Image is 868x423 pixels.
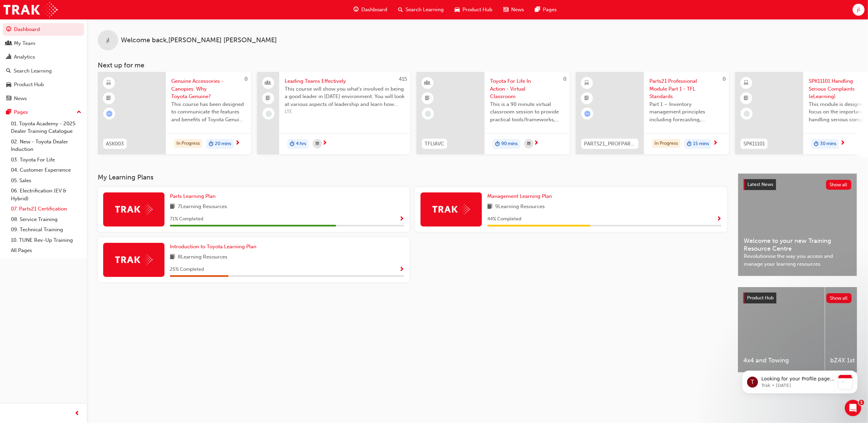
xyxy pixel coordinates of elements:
span: next-icon [840,140,845,146]
a: search-iconSearch Learning [393,3,449,17]
span: Show Progress [716,216,722,222]
span: learningRecordVerb_NONE-icon [266,111,272,117]
span: Parts21 Professional Module Part 1 - TFL Standards [649,77,724,100]
span: 30 mins [820,140,836,148]
span: learningRecordVerb_ATTEMPT-icon [584,111,590,117]
span: booktick-icon [107,94,111,103]
span: Product Hub [747,295,774,301]
span: LTE [285,108,405,116]
span: booktick-icon [744,94,749,103]
span: Pages [543,6,557,14]
span: 20 mins [215,140,231,148]
span: 90 mins [501,140,518,148]
span: learningResourceType_ELEARNING-icon [107,79,111,88]
span: guage-icon [6,27,11,33]
h3: My Learning Plans [98,173,727,181]
span: next-icon [235,140,240,146]
a: My Team [3,37,84,50]
span: Introduction to Toyota Learning Plan [170,244,256,250]
div: Pages [14,108,28,116]
iframe: Intercom live chat [845,400,861,416]
button: Pages [3,106,84,119]
a: pages-iconPages [530,3,562,17]
span: 25 % Completed [170,266,204,273]
span: guage-icon [353,5,359,14]
span: This is a 90 minute virtual classroom session to provide practical tools/frameworks, behaviours a... [490,100,564,124]
span: duration-icon [687,140,692,148]
span: jl [107,36,109,44]
span: Latest News [747,182,773,187]
img: Trak [115,254,153,265]
span: 4 hrs [296,140,306,148]
span: 415 [399,76,407,82]
span: Part 1 – Inventory management principles including forecasting, processes, and techniques. [649,100,724,124]
a: 05. Sales [8,175,84,186]
span: Management Learning Plan [487,193,552,199]
a: Management Learning Plan [487,192,555,200]
img: Trak [115,204,153,215]
span: up-icon [77,108,81,117]
span: learningResourceType_ELEARNING-icon [585,79,589,88]
a: 4x4 and Towing [738,287,825,372]
span: Welcome to your new Training Resource Centre [744,237,851,252]
span: 4x4 and Towing [743,357,819,364]
a: 415Leading Teams EffectivelyThis course will show you what's involved in being a good leader in [... [257,72,410,154]
span: 71 % Completed [170,215,203,223]
button: jl [853,4,865,16]
span: booktick-icon [425,94,430,103]
a: Introduction to Toyota Learning Plan [170,243,259,251]
span: Genuine Accessories - Canopies. Why Toyota Genuine? [171,77,246,100]
button: DashboardMy TeamAnalyticsSearch LearningProduct HubNews [3,22,84,106]
a: 10. TUNE Rev-Up Training [8,235,84,246]
div: Analytics [14,53,35,61]
span: Parts Learning Plan [170,193,216,199]
span: News [511,6,524,14]
a: Dashboard [3,23,84,36]
span: booktick-icon [266,94,271,103]
a: car-iconProduct Hub [449,3,498,17]
span: calendar-icon [527,140,531,148]
span: book-icon [487,203,492,211]
a: 03. Toyota For Life [8,155,84,165]
span: learningResourceType_ELEARNING-icon [744,79,749,88]
a: 0TFLIAVCToyota For Life In Action - Virtual ClassroomThis is a 90 minute virtual classroom sessio... [416,72,570,154]
span: car-icon [6,82,11,88]
a: 09. Technical Training [8,224,84,235]
span: jl [857,6,860,14]
div: News [14,95,27,103]
iframe: Intercom notifications message [732,357,868,405]
span: This course will show you what's involved in being a good leader in [DATE] environment. You will ... [285,85,405,108]
span: search-icon [6,68,11,74]
span: next-icon [322,140,327,146]
a: 0PARTS21_PROFPART1_0923_ELParts21 Professional Module Part 1 - TFL StandardsPart 1 – Inventory ma... [576,72,729,154]
span: calendar-icon [316,140,319,148]
span: Leading Teams Effectively [285,77,405,85]
span: chart-icon [6,54,11,60]
a: Product Hub [3,78,84,91]
a: 04. Customer Experience [8,165,84,175]
a: Product HubShow all [743,293,852,303]
a: Latest NewsShow allWelcome to your new Training Resource CentreRevolutionise the way you access a... [738,173,857,276]
a: Search Learning [3,65,84,77]
span: people-icon [6,41,11,47]
span: next-icon [534,140,539,146]
span: 44 % Completed [487,215,521,223]
span: 0 [563,76,566,82]
span: car-icon [455,5,460,14]
span: 7 Learning Resources [178,203,227,211]
a: All Pages [8,245,84,256]
span: SPK11101 [743,140,765,148]
span: duration-icon [495,140,500,148]
span: duration-icon [209,140,214,148]
img: Trak [3,2,58,17]
span: people-icon [266,79,271,88]
span: 0 [723,76,726,82]
div: In Progress [652,139,680,148]
a: Parts Learning Plan [170,192,218,200]
span: prev-icon [75,409,80,418]
a: 06. Electrification (EV & Hybrid) [8,186,84,204]
span: search-icon [398,5,403,14]
div: Product Hub [14,81,44,89]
